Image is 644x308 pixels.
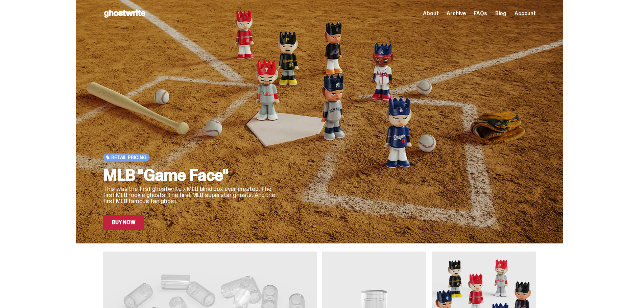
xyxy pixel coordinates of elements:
[495,11,506,16] a: Blog
[515,11,536,16] a: Account
[111,155,147,160] span: Retail Pricing
[103,167,279,183] h2: MLB "Game Face"
[474,11,487,16] a: FAQs
[447,11,466,16] a: Archive
[103,186,279,204] p: This was the first ghostwrite x MLB blind box ever created. The first MLB rookie ghosts. The firs...
[423,11,438,16] a: About
[103,215,144,230] a: Buy Now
